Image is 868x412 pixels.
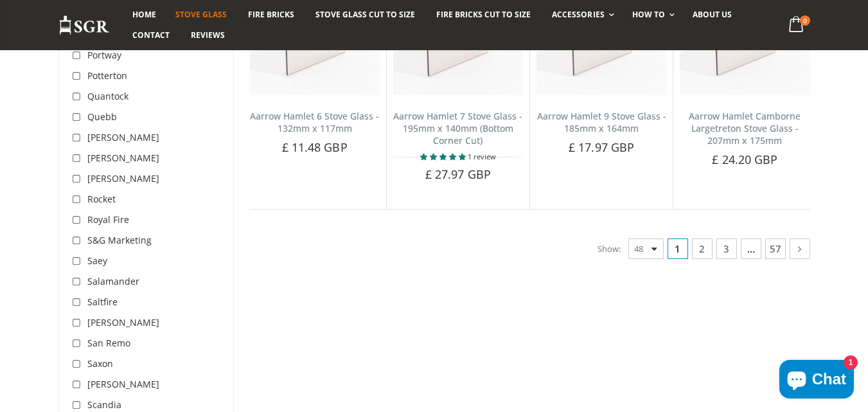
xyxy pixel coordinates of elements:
[783,13,810,38] a: 0
[712,152,777,167] span: £ 24.20 GBP
[623,4,681,25] a: How To
[181,25,235,46] a: Reviews
[87,172,159,184] span: [PERSON_NAME]
[306,4,425,25] a: Stove Glass Cut To Size
[132,30,170,40] span: Contact
[58,15,110,36] img: Stove Glass Replacement
[282,139,348,155] span: £ 11.48 GBP
[425,166,491,182] span: £ 27.97 GBP
[393,110,522,147] a: Aarrow Hamlet 7 Stove Glass - 195mm x 140mm (Bottom Corner Cut)
[87,296,118,308] span: Saltfire
[87,357,113,370] span: Saxon
[87,255,107,267] span: Saey
[248,9,294,20] span: Fire Bricks
[87,193,116,205] span: Rocket
[132,9,156,20] span: Home
[87,378,159,390] span: [PERSON_NAME]
[420,152,468,161] span: 5.00 stars
[87,316,159,328] span: [PERSON_NAME]
[315,9,415,20] span: Stove Glass Cut To Size
[765,238,786,259] a: 57
[87,399,121,411] span: Scandia
[668,238,688,259] span: 1
[87,152,159,164] span: [PERSON_NAME]
[238,4,304,25] a: Fire Bricks
[632,9,665,20] span: How To
[87,234,152,246] span: S&G Marketing
[800,15,810,26] span: 0
[569,139,634,155] span: £ 17.97 GBP
[741,238,761,259] span: …
[542,4,620,25] a: Accessories
[775,360,858,402] inbox-online-store-chat: Shopify online store chat
[692,238,713,259] a: 2
[598,238,621,259] span: Show:
[123,4,166,25] a: Home
[693,9,732,20] span: About us
[552,9,604,20] span: Accessories
[468,152,496,161] span: 1 review
[87,111,117,123] span: Quebb
[716,238,737,259] a: 3
[683,4,741,25] a: About us
[427,4,540,25] a: Fire Bricks Cut To Size
[123,25,179,46] a: Contact
[87,69,127,82] span: Potterton
[87,49,121,61] span: Portway
[87,131,159,143] span: [PERSON_NAME]
[87,213,129,226] span: Royal Fire
[87,337,130,349] span: San Remo
[175,9,227,20] span: Stove Glass
[87,275,139,287] span: Salamander
[436,9,531,20] span: Fire Bricks Cut To Size
[689,110,801,147] a: Aarrow Hamlet Camborne Largetreton Stove Glass - 207mm x 175mm
[250,110,379,134] a: Aarrow Hamlet 6 Stove Glass - 132mm x 117mm
[166,4,236,25] a: Stove Glass
[537,110,666,134] a: Aarrow Hamlet 9 Stove Glass - 185mm x 164mm
[87,90,128,102] span: Quantock
[191,30,225,40] span: Reviews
